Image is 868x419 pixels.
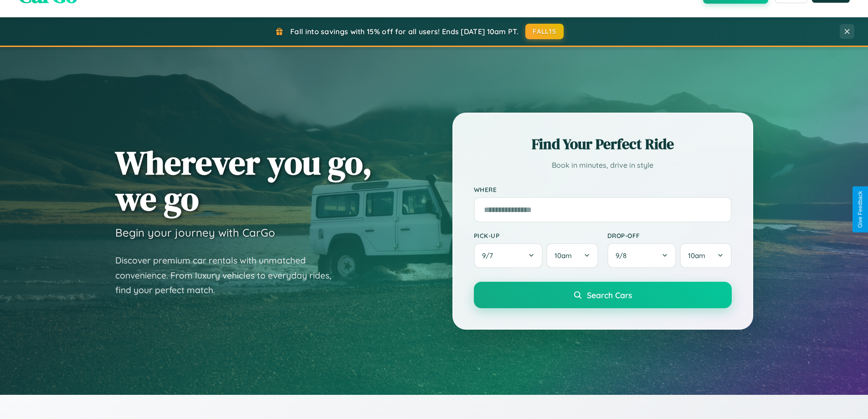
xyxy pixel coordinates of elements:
span: 9 / 7 [482,251,498,260]
h2: Find Your Perfect Ride [474,134,732,154]
span: 10am [688,251,705,260]
button: 10am [546,243,598,268]
label: Where [474,186,732,193]
button: 9/8 [607,243,677,268]
h3: Begin your journey with CarGo [115,226,275,239]
div: Give Feedback [857,191,863,228]
span: 10am [555,251,572,260]
button: Search Cars [474,282,732,308]
label: Pick-up [474,232,598,239]
span: Search Cars [587,290,632,300]
p: Book in minutes, drive in style [474,159,732,172]
button: 9/7 [474,243,543,268]
h1: Wherever you go, we go [115,145,372,217]
span: Fall into savings with 15% off for all users! Ends [DATE] 10am PT. [290,27,519,36]
p: Discover premium car rentals with unmatched convenience. From luxury vehicles to everyday rides, ... [115,253,343,298]
button: FALL15 [525,24,564,39]
span: 9 / 8 [616,251,631,260]
label: Drop-off [607,232,732,239]
button: 10am [680,243,731,268]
